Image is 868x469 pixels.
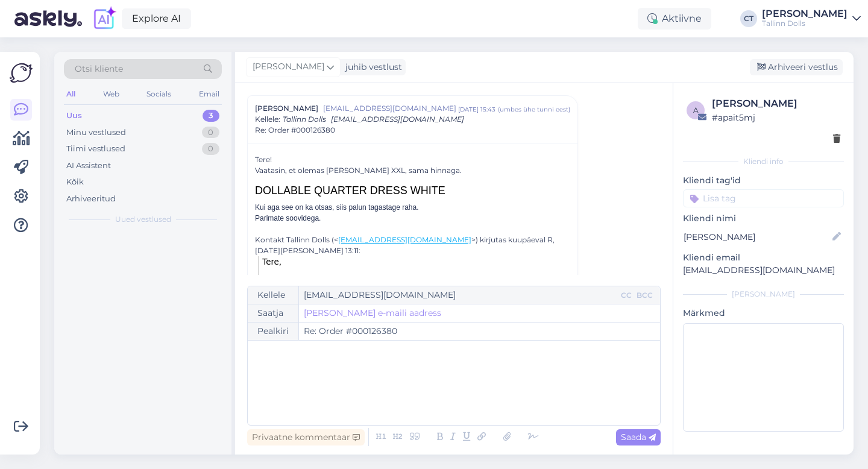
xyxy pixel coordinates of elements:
[101,86,122,102] div: Web
[762,19,848,28] div: Tallinn Dolls
[304,307,441,319] a: [PERSON_NAME] e-maili aadress
[283,115,326,124] span: Tallinn Dolls
[618,290,634,301] div: CC
[197,86,222,102] div: Email
[634,290,655,301] div: BCC
[64,86,78,102] div: All
[66,193,116,205] div: Arhiveeritud
[248,304,299,322] div: Saatja
[740,10,757,27] div: CT
[323,103,458,114] span: [EMAIL_ADDRESS][DOMAIN_NAME]
[255,165,570,224] div: Vaatasin, et olemas [PERSON_NAME] XXL, sama hinnaga.
[683,156,844,167] div: Kliendi info
[762,9,861,28] a: [PERSON_NAME]Tallinn Dolls
[683,264,844,277] p: [EMAIL_ADDRESS][DOMAIN_NAME]
[203,110,219,122] div: 3
[638,8,711,30] div: Aktiivne
[66,143,125,155] div: Tiimi vestlused
[247,429,365,445] div: Privaatne kommentaar
[498,105,570,114] div: ( umbes ühe tunni eest )
[122,8,191,29] a: Explore AI
[10,61,33,84] img: Askly Logo
[248,286,299,304] div: Kellele
[338,235,471,244] a: [EMAIL_ADDRESS][DOMAIN_NAME]
[683,289,844,300] div: [PERSON_NAME]
[66,127,126,139] div: Minu vestlused
[458,105,495,114] div: [DATE] 15:43
[144,86,174,102] div: Socials
[248,323,299,340] div: Pealkiri
[115,214,171,225] span: Uued vestlused
[255,234,570,256] div: Kontakt Tallinn Dolls (< >) kirjutas kuupäeval R, [DATE][PERSON_NAME] 13:11:
[683,251,844,264] p: Kliendi email
[255,115,280,124] span: Kellele :
[92,6,117,31] img: explore-ai
[684,230,830,244] input: Lisa nimi
[762,9,848,19] div: [PERSON_NAME]
[202,143,219,155] div: 0
[683,212,844,225] p: Kliendi nimi
[66,176,84,188] div: Kõik
[255,125,335,136] span: Re: Order #000126380
[621,432,656,442] span: Saada
[693,105,699,115] span: a
[75,63,123,75] span: Otsi kliente
[255,103,318,114] span: [PERSON_NAME]
[255,154,570,224] div: Tere!
[255,214,321,222] font: Parimate soovidega.
[299,286,618,304] input: Recepient...
[712,96,840,111] div: [PERSON_NAME]
[255,203,419,212] font: Kui aga see on ka otsas, siis palun tagastage raha.
[683,174,844,187] p: Kliendi tag'id
[683,189,844,207] input: Lisa tag
[253,60,324,74] span: [PERSON_NAME]
[683,307,844,319] p: Märkmed
[750,59,843,75] div: Arhiveeri vestlus
[341,61,402,74] div: juhib vestlust
[66,110,82,122] div: Uus
[299,323,660,340] input: Write subject here...
[262,256,570,268] p: Tere,
[202,127,219,139] div: 0
[66,160,111,172] div: AI Assistent
[712,111,840,124] div: # apait5mj
[331,115,464,124] span: [EMAIL_ADDRESS][DOMAIN_NAME]
[255,184,445,197] font: DOLLABLE QUARTER DRESS WHITE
